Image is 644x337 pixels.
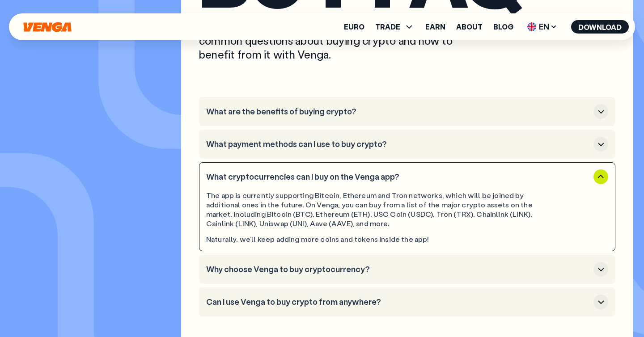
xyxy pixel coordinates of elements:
[206,297,590,307] h3: Can I use Venga to buy crypto from anywhere?
[206,139,590,149] h3: What payment methods can I use to buy crypto?
[493,23,513,30] a: Blog
[571,20,629,34] button: Download
[206,169,608,184] button: What cryptocurrencies can I buy on the Venga app?
[375,23,400,30] span: TRADE
[344,23,364,30] a: Euro
[456,23,483,30] a: About
[206,172,590,182] h3: What cryptocurrencies can I buy on the Venga app?
[206,265,590,274] h3: Why choose Venga to buy cryptocurrency?
[199,20,472,62] p: Here is additional information to answer some of the common questions about buying crypto and how...
[206,262,608,277] button: Why choose Venga to buy cryptocurrency?
[206,295,608,309] button: Can I use Venga to buy crypto from anywhere?
[425,23,445,30] a: Earn
[375,21,415,32] span: TRADE
[524,20,560,34] span: EN
[206,191,558,228] div: The app is currently supporting Bitcoin, Ethereum and Tron networks, which will be joined by addi...
[206,137,608,152] button: What payment methods can I use to buy crypto?
[206,235,558,244] div: Naturally, we’ll keep adding more coins and tokens inside the app!
[206,107,590,117] h3: What are the benefits of buying crypto?
[527,22,536,31] img: flag-uk
[22,22,72,32] svg: Home
[206,104,608,119] button: What are the benefits of buying crypto?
